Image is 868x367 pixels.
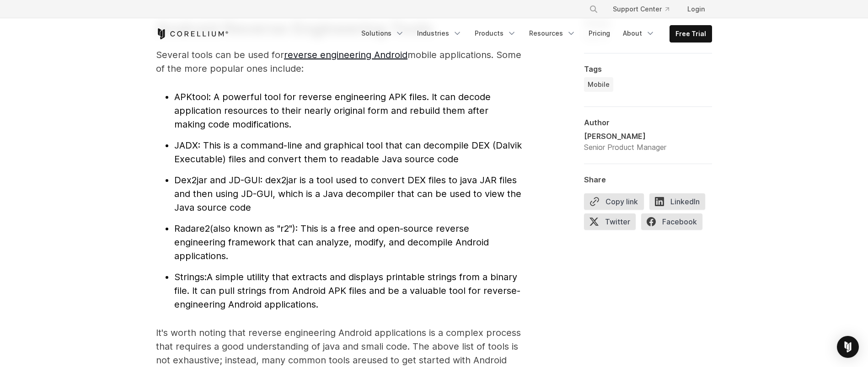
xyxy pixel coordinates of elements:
a: Products [469,25,522,42]
span: : A powerful tool for reverse engineering APK files. It can decode application resources to their... [174,91,491,130]
button: Copy link [584,193,644,210]
span: A simple utility that extracts and displays printable strings from a binary file. It can pull str... [174,271,520,310]
div: [PERSON_NAME] [584,131,666,142]
a: Resources [524,25,581,42]
span: Radare2 [174,223,210,234]
span: u [220,355,372,366]
span: Twitter [584,213,636,230]
span: (also known as "r2"): This is a free and open-source reverse engineering framework that can analy... [174,223,489,261]
div: Navigation Menu [356,25,712,43]
a: Login [680,1,712,17]
div: Author [584,118,712,127]
div: Tags [584,64,712,74]
a: Solutions [356,25,410,42]
a: Pricing [583,25,616,42]
a: Twitter [584,213,641,234]
span: LinkedIn [649,193,705,210]
a: Mobile [584,77,613,92]
div: Navigation Menu [578,1,712,17]
a: reverse engineering Android [284,49,407,60]
span: : dex2jar is a tool used to convert DEX files to java JAR files and then using JD-GUI, which is a... [174,175,521,213]
span: Dex2jar and JD-GUI [174,175,260,186]
a: Support Center [605,1,676,17]
div: Share [584,175,712,184]
p: Several tools can be used for mobile applications. Some of the more popular ones include: [156,48,522,75]
span: ; instead, many common tools are [220,355,367,366]
button: Search [585,1,602,17]
div: Senior Product Manager [584,142,666,153]
span: APKtool [174,91,209,102]
a: About [617,25,660,42]
div: Open Intercom Messenger [837,336,859,358]
span: JADX [174,140,198,151]
a: Free Trial [670,26,712,42]
a: LinkedIn [649,193,711,213]
span: Facebook [641,213,702,230]
span: Strings: [174,271,207,282]
a: Corellium Home [156,28,229,39]
span: Mobile [588,80,610,89]
span: : This is a command-line and graphical tool that can decompile DEX (Dalvik Executable) files and ... [174,140,522,165]
a: Industries [412,25,467,42]
a: Facebook [641,213,708,234]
